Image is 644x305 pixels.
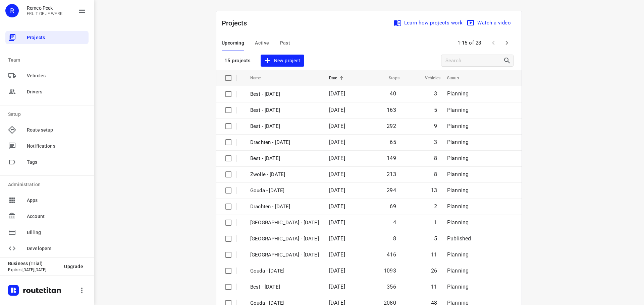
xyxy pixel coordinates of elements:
p: Best - Friday [250,155,319,162]
div: Projects [5,31,89,44]
p: Best - [DATE] [250,90,319,98]
p: Administration [8,181,89,188]
span: Vehicles [27,72,86,79]
span: Account [27,213,86,220]
span: Date [329,74,346,82]
span: [DATE] [329,219,345,226]
span: 163 [387,107,396,113]
span: Planning [447,123,469,129]
span: Planning [447,155,469,161]
span: Apps [27,197,86,204]
span: Planning [447,171,469,177]
span: 2 [434,203,437,210]
span: Past [280,39,290,47]
span: Planning [447,187,469,194]
span: Planning [447,107,469,113]
p: Best - [DATE] [250,123,319,130]
p: Business (Trial) [8,261,59,266]
span: [DATE] [329,187,345,194]
span: Route setup [27,127,86,134]
span: Next Page [500,36,514,50]
div: R [5,4,19,17]
span: Previous Page [487,36,500,50]
button: New project [261,55,304,67]
div: Drivers [5,85,89,98]
p: Gemeente Rotterdam - Thursday [250,235,319,243]
div: Tags [5,155,89,169]
span: Planning [447,219,469,226]
span: 26 [431,268,437,274]
span: Published [447,235,471,242]
span: 4 [393,219,396,226]
span: 11 [431,284,437,290]
span: 294 [387,187,396,194]
span: Billing [27,229,86,236]
div: Account [5,210,89,223]
span: Notifications [27,143,86,150]
span: [DATE] [329,268,345,274]
span: 292 [387,123,396,129]
span: 5 [434,235,437,242]
button: Upgrade [59,260,89,273]
p: Antwerpen - Thursday [250,219,319,227]
div: Notifications [5,139,89,153]
span: 5 [434,107,437,113]
span: [DATE] [329,123,345,129]
span: [DATE] [329,235,345,242]
div: Route setup [5,123,89,137]
p: Remco Peek [27,5,63,11]
span: Upgrade [64,264,83,269]
p: Drachten - Friday [250,139,319,146]
span: 3 [434,139,437,145]
span: Stops [380,74,399,82]
span: Planning [447,203,469,210]
p: Drachten - Thursday [250,203,319,211]
span: [DATE] [329,139,345,145]
span: [DATE] [329,284,345,290]
span: 356 [387,284,396,290]
span: Drivers [27,88,86,95]
span: [DATE] [329,90,345,97]
span: 1093 [384,268,396,274]
span: 1-15 of 28 [455,36,484,50]
span: [DATE] [329,203,345,210]
span: Name [250,74,270,82]
span: 40 [390,90,396,97]
p: Team [8,57,89,64]
span: Active [255,39,269,47]
span: Tags [27,159,86,166]
span: 69 [390,203,396,210]
p: Zwolle - Thursday [250,251,319,259]
span: Planning [447,268,469,274]
span: 13 [431,187,437,194]
span: [DATE] [329,107,345,113]
span: 8 [393,235,396,242]
p: Gouda - Thursday [250,267,319,275]
span: [DATE] [329,155,345,161]
span: 8 [434,155,437,161]
p: Best - Thursday [250,283,319,291]
p: FRUIT OP JE WERK [27,11,63,16]
p: 15 projects [224,58,251,64]
p: Expires [DATE][DATE] [8,268,59,272]
input: Search projects [445,56,503,66]
span: Planning [447,139,469,145]
span: 213 [387,171,396,177]
span: Planning [447,251,469,258]
span: Upcoming [222,39,244,47]
span: 416 [387,251,396,258]
p: Setup [8,111,89,118]
div: Billing [5,226,89,239]
span: Projects [27,34,86,41]
span: 65 [390,139,396,145]
span: Developers [27,245,86,252]
span: Vehicles [416,74,440,82]
span: 149 [387,155,396,161]
div: Search [503,57,513,65]
div: Apps [5,194,89,207]
p: Best - [DATE] [250,106,319,114]
span: Planning [447,90,469,97]
span: [DATE] [329,251,345,258]
span: [DATE] [329,171,345,177]
span: New project [265,57,300,65]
